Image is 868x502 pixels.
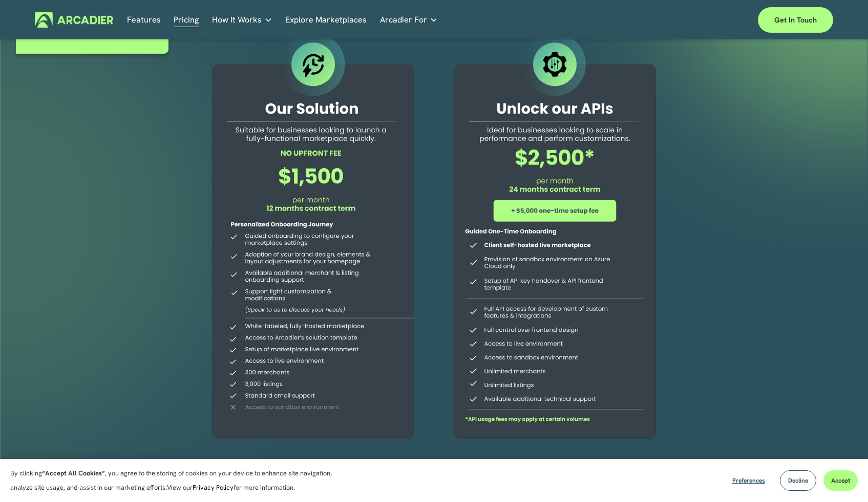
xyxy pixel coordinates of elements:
span: Preferences [732,476,765,485]
strong: “Accept All Cookies” [42,469,105,477]
button: Preferences [725,470,773,491]
p: By clicking , you agree to the storing of cookies on your device to enhance site navigation, anal... [10,466,343,495]
span: Arcadier For [380,13,427,27]
a: Features [127,12,161,28]
a: Explore Marketplaces [285,12,367,28]
a: Privacy Policy [193,483,234,492]
img: Arcadier [35,12,113,28]
a: folder dropdown [212,12,272,28]
a: folder dropdown [380,12,438,28]
iframe: Chat Widget [817,453,868,502]
a: Pricing [174,12,199,28]
span: How It Works [212,13,262,27]
a: Get in touch [758,7,833,33]
button: Decline [780,470,816,491]
span: Decline [788,476,808,485]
